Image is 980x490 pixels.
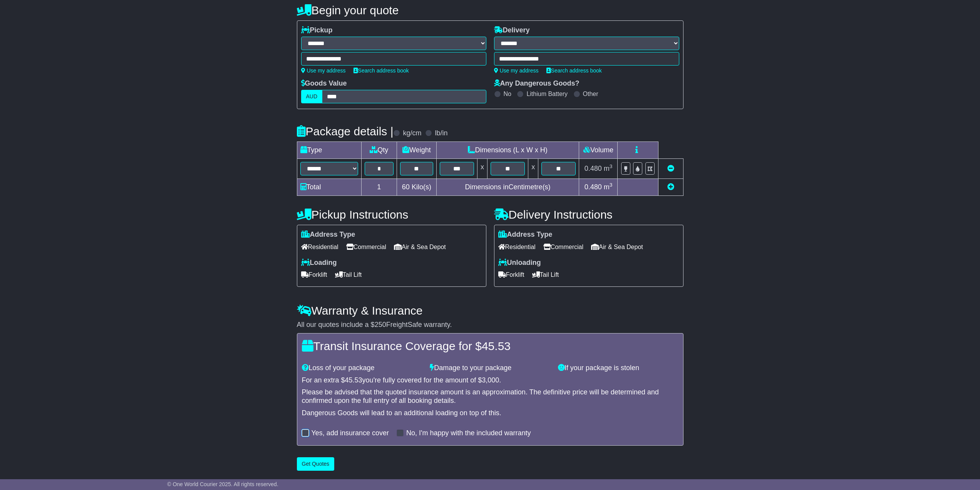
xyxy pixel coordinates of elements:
label: Delivery [494,26,530,35]
span: © One World Courier 2025. All rights reserved. [167,481,278,487]
a: Search address book [353,67,409,74]
label: Other [583,90,598,98]
td: Qty [361,142,397,159]
span: Air & Sea Depot [591,241,643,253]
td: Dimensions (L x W x H) [436,142,579,159]
div: Please be advised that the quoted insurance amount is an approximation. The definitive price will... [302,388,678,405]
button: Get Quotes [297,457,335,471]
span: m [604,183,613,191]
span: Commercial [346,241,386,253]
span: Tail Lift [335,269,362,281]
a: Add new item [667,183,674,191]
h4: Pickup Instructions [297,208,486,221]
h4: Delivery Instructions [494,208,683,221]
span: Air & Sea Depot [394,241,446,253]
span: 45.53 [482,340,511,352]
span: 250 [375,321,386,328]
a: Search address book [546,67,602,74]
span: Residential [498,241,536,253]
td: 1 [361,179,397,196]
td: Dimensions in Centimetre(s) [436,179,579,196]
h4: Transit Insurance Coverage for $ [302,340,678,352]
span: Tail Lift [532,269,559,281]
h4: Begin your quote [297,4,683,17]
div: Dangerous Goods will lead to an additional loading on top of this. [302,409,678,418]
label: Lithium Battery [526,90,568,98]
h4: Warranty & Insurance [297,304,683,317]
div: All our quotes include a $ FreightSafe warranty. [297,321,683,329]
label: Unloading [498,259,541,267]
td: Kilo(s) [397,179,437,196]
label: Loading [301,259,337,267]
label: Address Type [301,231,355,239]
div: If your package is stolen [554,364,682,372]
label: Address Type [498,231,553,239]
span: 45.53 [345,376,362,384]
span: 0.480 [585,183,602,191]
td: Weight [397,142,437,159]
span: 60 [402,183,410,191]
label: No, I'm happy with the included warranty [406,429,531,438]
label: No [504,90,511,98]
a: Remove this item [667,165,674,172]
span: 3,000 [482,376,499,384]
span: Commercial [543,241,583,253]
label: Pickup [301,26,333,35]
label: kg/cm [403,129,421,138]
span: m [604,165,613,172]
sup: 3 [610,163,613,169]
td: x [528,159,538,179]
td: Type [297,142,361,159]
label: lb/in [435,129,447,138]
a: Use my address [301,67,346,74]
div: Loss of your package [298,364,426,372]
span: Forklift [301,269,327,281]
label: Goods Value [301,79,347,88]
span: Forklift [498,269,524,281]
div: For an extra $ you're fully covered for the amount of $ . [302,376,678,385]
label: AUD [301,90,323,103]
h4: Package details | [297,125,394,138]
td: Total [297,179,361,196]
span: 0.480 [585,165,602,172]
td: Volume [579,142,618,159]
label: Yes, add insurance cover [312,429,389,438]
a: Use my address [494,67,539,74]
div: Damage to your package [426,364,554,372]
span: Residential [301,241,338,253]
sup: 3 [610,182,613,188]
td: x [477,159,487,179]
label: Any Dangerous Goods? [494,79,580,88]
